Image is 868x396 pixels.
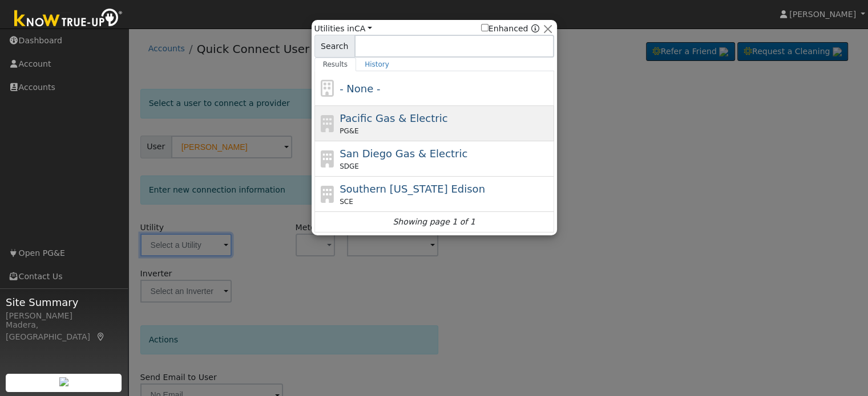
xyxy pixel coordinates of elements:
[314,35,355,58] span: Search
[354,24,372,33] a: CA
[481,23,528,35] label: Enhanced
[393,216,475,228] i: Showing page 1 of 1
[789,10,856,19] span: [PERSON_NAME]
[340,148,467,160] span: San Diego Gas & Electric
[6,310,122,322] div: [PERSON_NAME]
[6,295,122,310] span: Site Summary
[59,377,68,386] img: retrieve
[481,24,488,31] input: Enhanced
[356,58,398,71] a: History
[96,332,106,341] a: Map
[340,183,485,195] span: Southern [US_STATE] Edison
[340,197,353,207] span: SCE
[6,319,122,343] div: Madera, [GEOGRAPHIC_DATA]
[314,23,372,35] span: Utilities in
[340,161,359,172] span: SDGE
[531,24,539,33] a: Enhanced Providers
[9,6,128,32] img: Know True-Up
[340,112,447,124] span: Pacific Gas & Electric
[340,83,380,95] span: - None -
[481,23,539,35] span: Show enhanced providers
[340,126,358,136] span: PG&E
[314,58,357,71] a: Results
